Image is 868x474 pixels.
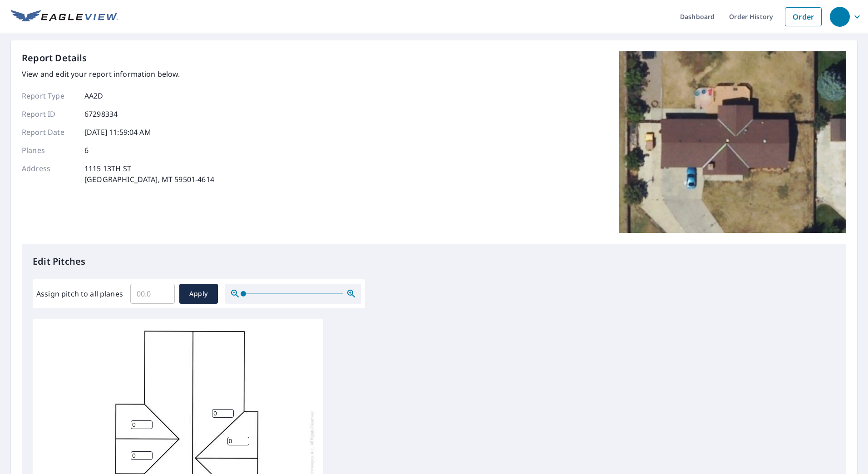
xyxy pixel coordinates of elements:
p: Address [22,163,76,185]
p: Report Type [22,90,76,101]
a: Order [785,7,822,26]
p: 67298334 [84,109,118,119]
p: AA2D [84,90,104,101]
p: Report Details [22,51,87,65]
p: 6 [84,145,89,156]
img: Top image [619,51,846,233]
button: Apply [179,284,218,304]
input: 00.0 [130,281,175,306]
p: Report ID [22,109,76,119]
p: 1115 13TH ST [GEOGRAPHIC_DATA], MT 59501-4614 [84,163,214,185]
p: Planes [22,145,76,156]
label: Assign pitch to all planes [36,288,123,299]
p: Report Date [22,127,76,138]
img: EV Logo [11,10,118,24]
span: Apply [187,288,211,300]
p: Edit Pitches [33,255,835,268]
p: [DATE] 11:59:04 AM [84,127,151,138]
p: View and edit your report information below. [22,69,214,79]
